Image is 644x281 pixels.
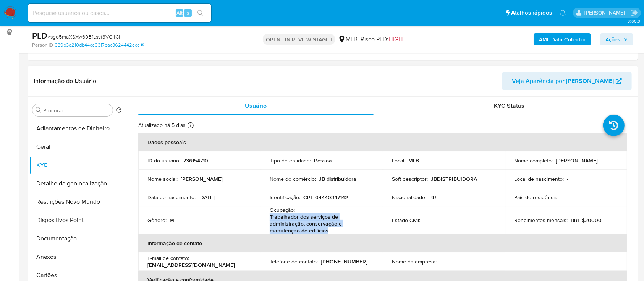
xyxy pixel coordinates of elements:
th: Dados pessoais [138,133,627,151]
p: carlos.guerra@mercadopago.com.br [584,9,628,16]
button: AML Data Collector [534,33,591,45]
a: Notificações [560,10,566,16]
p: [PHONE_NUMBER] [321,258,367,265]
p: Gênero : [147,217,167,224]
p: Identificação : [270,194,300,201]
span: HIGH [388,35,403,44]
p: Nome social : [147,175,178,182]
button: Documentação [29,229,125,248]
button: Detalhe da geolocalização [29,174,125,193]
a: Sair [630,9,638,17]
p: Estado Civil : [392,217,420,224]
button: Veja Aparência por [PERSON_NAME] [502,72,632,90]
p: Telefone de contato : [270,258,318,265]
th: Informação de contato [138,234,627,252]
span: Veja Aparência por [PERSON_NAME] [512,72,614,90]
p: - [423,217,425,224]
button: Adiantamentos de Dinheiro [29,119,125,138]
p: Nacionalidade : [392,194,426,201]
p: E-mail de contato : [147,255,189,262]
p: Trabalhador dos serviços de administração, conservação e manutenção de edifícios [270,213,371,234]
p: Ocupação : [270,206,295,213]
p: Data de nascimento : [147,194,196,201]
span: s [187,9,189,16]
b: AML Data Collector [539,33,586,45]
p: Nome completo : [514,157,553,164]
p: Nome do comércio : [270,175,316,182]
p: [PERSON_NAME] [556,157,598,164]
b: PLD [32,29,47,42]
p: Local de nascimento : [514,175,564,182]
p: BRL $20000 [571,217,602,224]
div: MLB [338,35,358,44]
p: CPF 04440347142 [303,194,348,201]
b: Person ID [32,42,53,49]
p: BR [429,194,436,201]
p: - [567,175,568,182]
p: [PERSON_NAME] [181,175,223,182]
p: País de residência : [514,194,558,201]
p: Soft descriptor : [392,175,428,182]
p: 736154710 [183,157,208,164]
a: 939b3d210db44ce9317bac3624442ecc [55,42,144,49]
p: - [561,194,563,201]
button: search-icon [193,8,208,18]
button: Geral [29,138,125,156]
button: KYC [29,156,125,174]
span: # sgo5maXSXw69BfLsvf3VC4Ci [47,33,120,41]
button: Anexos [29,248,125,266]
button: Procurar [36,107,42,113]
span: 3.160.0 [628,18,640,24]
p: ID do usuário : [147,157,180,164]
button: Dispositivos Point [29,211,125,229]
span: Atalhos rápidos [511,9,552,17]
p: OPEN - IN REVIEW STAGE I [263,34,335,45]
p: [EMAIL_ADDRESS][DOMAIN_NAME] [147,262,235,268]
button: Restrições Novo Mundo [29,193,125,211]
p: Nome da empresa : [392,258,437,265]
button: Ações [600,33,633,45]
span: Usuário [245,101,267,110]
p: MLB [408,157,419,164]
span: KYC Status [494,101,524,110]
p: Tipo de entidade : [270,157,311,164]
p: Atualizado há 5 dias [138,122,186,129]
p: [DATE] [199,194,215,201]
p: Pessoa [314,157,332,164]
span: Risco PLD: [361,35,403,44]
span: Alt [176,9,183,16]
p: - [440,258,441,265]
p: Rendimentos mensais : [514,217,568,224]
input: Procurar [43,107,110,114]
p: Local : [392,157,405,164]
p: M [170,217,174,224]
input: Pesquise usuários ou casos... [28,8,211,18]
button: Retornar ao pedido padrão [116,107,122,115]
p: JBDISTRIBUIDORA [431,175,477,182]
p: JB distribuidora [319,175,356,182]
span: Ações [605,33,620,45]
h1: Informação do Usuário [34,77,96,85]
